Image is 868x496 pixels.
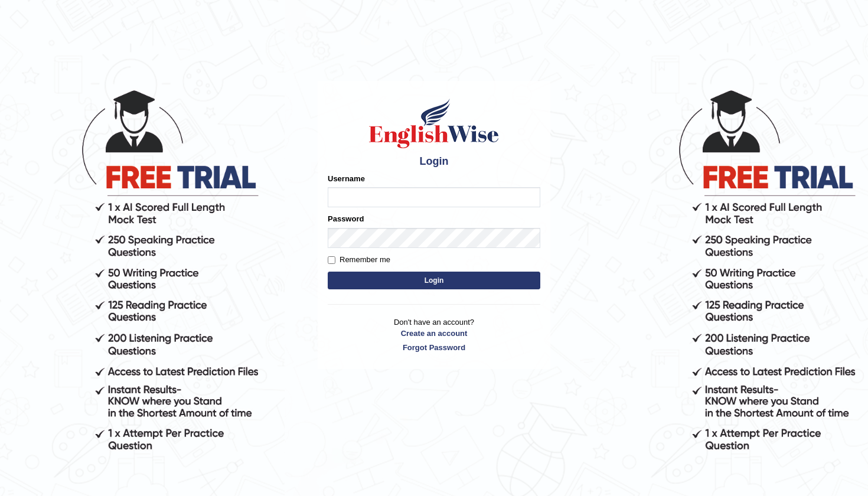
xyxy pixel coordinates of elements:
[328,213,364,224] label: Password
[328,256,335,264] input: Remember me
[328,173,365,184] label: Username
[328,156,540,168] h4: Login
[328,328,540,339] a: Create an account
[367,97,501,150] img: Logo of English Wise sign in for intelligent practice with AI
[328,316,540,353] p: Don't have an account?
[328,272,540,289] button: Login
[328,254,390,266] label: Remember me
[328,342,540,353] a: Forgot Password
